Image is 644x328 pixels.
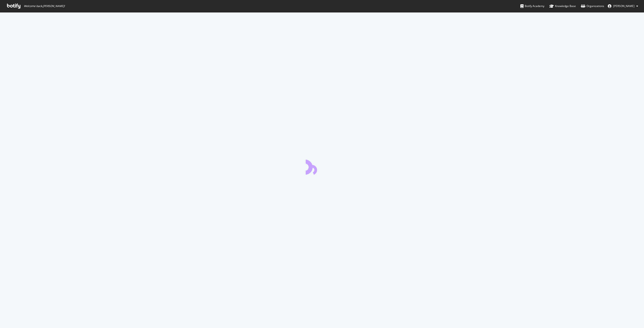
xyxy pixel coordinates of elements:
[520,4,544,8] div: Botify Academy
[24,4,65,8] span: Welcome back, [PERSON_NAME] !
[613,4,634,8] span: David Drey
[604,2,642,10] button: [PERSON_NAME]
[549,4,576,8] div: Knowledge Base
[306,158,338,175] div: animation
[581,4,604,8] div: Organizations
